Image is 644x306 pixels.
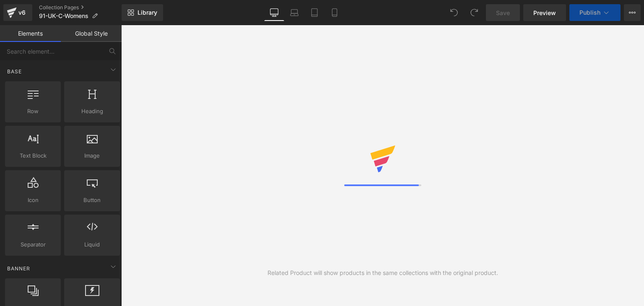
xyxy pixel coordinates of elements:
button: Publish [569,4,621,21]
button: More [624,4,641,21]
a: Desktop [264,4,284,21]
span: Banner [6,265,31,272]
a: New Library [122,4,163,21]
span: Heading [67,107,117,116]
a: Mobile [325,4,345,21]
span: 91-UK-C-Womens [39,13,88,19]
a: Tablet [304,4,325,21]
span: Image [67,151,117,160]
span: Liquid [67,240,117,249]
span: Preview [533,8,556,17]
a: Global Style [61,25,122,42]
span: Button [67,196,117,205]
a: v6 [3,4,32,21]
span: Save [496,8,510,17]
span: Text Block [8,151,58,160]
div: Related Product will show products in the same collections with the original product. [267,268,498,277]
button: Undo [446,4,462,21]
div: v6 [17,7,27,18]
span: Library [138,9,157,16]
span: Icon [8,196,58,205]
span: Base [6,67,23,75]
span: Row [8,107,58,116]
span: Publish [579,9,600,16]
span: Separator [8,240,58,249]
a: Collection Pages [39,4,122,11]
button: Redo [466,4,483,21]
a: Laptop [284,4,304,21]
a: Preview [523,4,566,21]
